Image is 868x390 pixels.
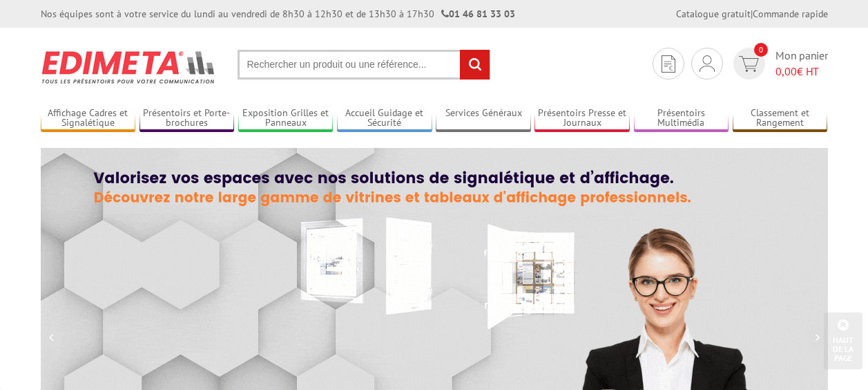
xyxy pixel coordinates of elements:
[730,48,828,80] a: devis rapide 0 Mon panier 0,00€ HT
[441,8,515,20] strong: 01 46 81 33 03
[676,7,828,21] div: |
[739,56,759,72] img: devis rapide
[238,107,334,130] a: Exposition Grilles et Panneaux
[700,55,715,72] img: devis rapide
[676,8,751,20] a: Catalogue gratuit
[754,43,768,57] span: 0
[460,50,490,80] input: rechercher
[662,55,675,73] img: devis rapide
[634,107,729,130] a: Présentoirs Multimédia
[775,64,797,78] span: 0,00
[775,48,828,80] span: Mon panier
[41,7,515,21] div: Nos équipes sont à votre service du lundi au vendredi de 8h30 à 12h30 et de 13h30 à 17h30
[337,107,432,130] a: Accueil Guidage et Sécurité
[41,41,217,93] img: Présentoir, panneau, stand - Edimeta - PLV, affichage, mobilier bureau, entreprise
[824,313,862,369] a: Haut de la page
[238,50,490,80] input: Rechercher un produit ou une référence...
[139,107,235,130] a: Présentoirs et Porte-brochures
[753,8,828,20] a: Commande rapide
[775,64,828,80] span: € HT
[436,107,531,130] a: Services Généraux
[733,107,828,130] a: Classement et Rangement
[534,107,630,130] a: Présentoirs Presse et Journaux
[41,107,136,130] a: Affichage Cadres et Signalétique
